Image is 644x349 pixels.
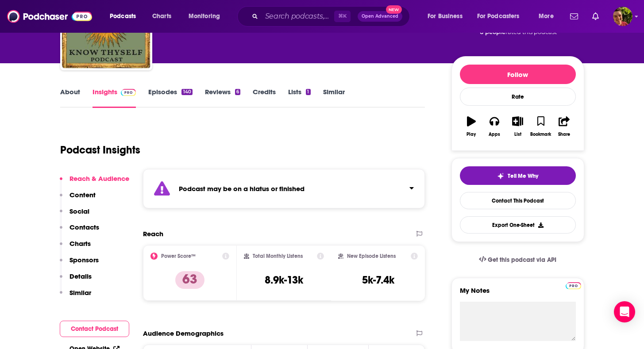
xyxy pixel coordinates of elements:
img: Podchaser - Follow, Share and Rate Podcasts [7,8,92,25]
div: Search podcasts, credits, & more... [246,6,418,27]
img: Podchaser Pro [566,282,581,289]
img: User Profile [613,7,632,26]
div: Open Intercom Messenger [614,301,635,322]
button: Follow [460,65,576,84]
label: My Notes [460,286,576,302]
span: Logged in as Marz [613,7,632,26]
section: Click to expand status details [143,169,425,208]
a: Lists1 [288,88,310,108]
h2: Power Score™ [161,253,196,259]
p: Charts [69,239,91,248]
span: For Podcasters [477,10,520,23]
button: Open AdvancedNew [358,11,402,22]
img: Podchaser Pro [121,89,136,96]
a: Show notifications dropdown [567,9,582,24]
div: Share [558,132,570,137]
a: Get this podcast via API [472,249,564,271]
button: Content [60,191,96,207]
p: Similar [69,288,91,297]
span: More [539,10,554,23]
a: InsightsPodchaser Pro [93,88,136,108]
button: Reach & Audience [60,174,129,191]
span: ⌘ K [334,11,351,22]
img: tell me why sparkle [497,173,504,180]
div: 6 [235,89,240,95]
span: For Business [428,10,463,23]
div: List [514,132,521,137]
button: open menu [104,9,147,23]
a: Credits [253,88,276,108]
a: Contact This Podcast [460,192,576,209]
button: Sponsors [60,256,99,272]
button: Social [60,207,89,223]
h3: 5k-7.4k [362,273,394,287]
p: Content [69,191,96,199]
div: Play [467,132,476,137]
button: Charts [60,239,91,256]
span: New [386,5,402,14]
a: Show notifications dropdown [589,9,602,24]
a: Pro website [566,281,581,289]
span: Charts [152,10,171,23]
a: Reviews6 [205,88,240,108]
button: Bookmark [529,111,552,142]
a: Episodes140 [148,88,192,108]
button: Similar [60,288,91,305]
h2: New Episode Listens [347,253,396,259]
button: Apps [483,111,506,142]
button: open menu [182,9,231,23]
h2: Total Monthly Listens [253,253,303,259]
h2: Audience Demographics [143,329,224,337]
div: 1 [306,89,310,95]
a: Similar [323,88,345,108]
button: Details [60,272,92,288]
button: open menu [471,9,532,23]
span: Podcasts [110,10,136,23]
button: Contacts [60,223,99,239]
span: Open Advanced [362,14,398,19]
div: Rate [460,88,576,106]
h2: Reach [143,230,163,238]
p: Details [69,272,92,280]
p: Sponsors [69,256,99,264]
button: Share [552,111,575,142]
span: Get this podcast via API [488,256,556,264]
h3: 8.9k-13k [265,273,303,287]
span: Tell Me Why [508,173,538,180]
strong: Podcast may be on a hiatus or finished [179,184,305,193]
div: Bookmark [530,132,551,137]
h1: Podcast Insights [60,143,140,157]
button: Export One-Sheet [460,216,576,234]
div: Apps [489,132,500,137]
a: Charts [147,9,177,23]
p: Social [69,207,89,215]
span: Monitoring [189,10,220,23]
button: Contact Podcast [60,321,129,337]
button: open menu [421,9,474,23]
button: open menu [532,9,565,23]
input: Search podcasts, credits, & more... [262,9,334,23]
p: 63 [175,271,204,289]
button: List [506,111,529,142]
p: Reach & Audience [69,174,129,183]
p: Contacts [69,223,99,231]
button: tell me why sparkleTell Me Why [460,166,576,185]
button: Show profile menu [613,7,632,26]
button: Play [460,111,483,142]
a: About [60,88,80,108]
div: 140 [181,89,192,95]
